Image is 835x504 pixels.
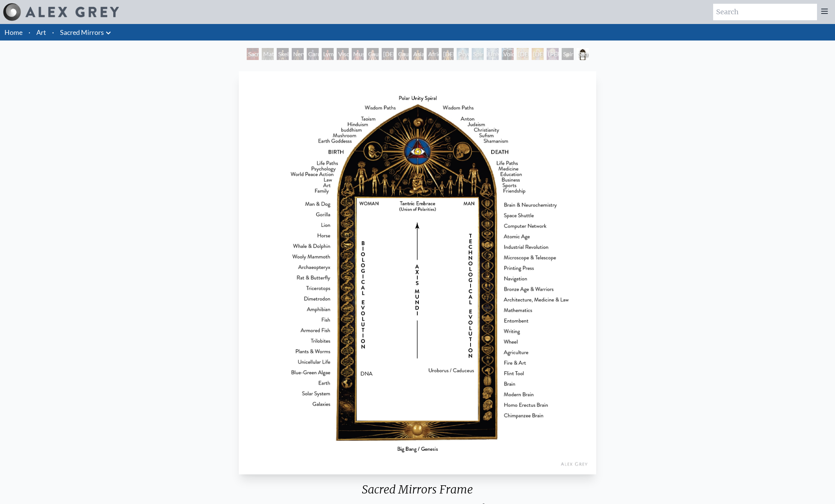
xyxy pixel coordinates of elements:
[397,48,409,60] div: Caucasian Man
[277,48,289,60] div: Skeletal System
[502,48,514,60] div: Void Clear Light
[262,48,274,60] div: Material World
[236,483,599,502] div: Sacred Mirrors Frame
[322,48,334,60] div: Lymphatic System
[4,28,22,36] a: Home
[547,48,559,60] div: [PERSON_NAME]
[487,48,499,60] div: Universal Mind Lattice
[352,48,364,60] div: Muscle System
[367,48,379,60] div: Caucasian Woman
[457,48,469,60] div: Psychic Energy System
[382,48,394,60] div: [DEMOGRAPHIC_DATA] Woman
[517,48,529,60] div: [DEMOGRAPHIC_DATA]
[442,48,454,60] div: [DEMOGRAPHIC_DATA] Woman
[337,48,349,60] div: Viscera
[532,48,544,60] div: [DEMOGRAPHIC_DATA]
[412,48,424,60] div: Asian Man
[292,48,304,60] div: Nervous System
[713,4,817,20] input: Search
[577,48,589,60] div: Sacred Mirrors Frame
[562,48,574,60] div: Spiritual World
[25,24,33,40] li: ·
[247,48,259,60] div: Sacred Mirrors Room, [GEOGRAPHIC_DATA]
[427,48,439,60] div: African Man
[472,48,484,60] div: Spiritual Energy System
[60,27,104,37] a: Sacred Mirrors
[307,48,319,60] div: Cardiovascular System
[49,24,57,40] li: ·
[36,27,46,37] a: Art
[239,71,596,474] img: Sacred-Mirrors-Frame-info.jpg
